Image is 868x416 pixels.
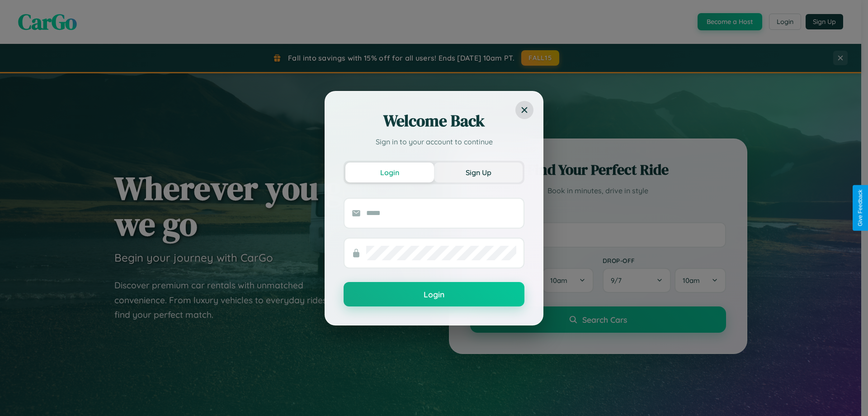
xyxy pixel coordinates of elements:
[434,163,523,182] button: Sign Up
[345,163,434,182] button: Login
[344,110,524,132] h2: Welcome Back
[857,190,863,226] div: Give Feedback
[344,136,524,147] p: Sign in to your account to continue
[344,282,524,306] button: Login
